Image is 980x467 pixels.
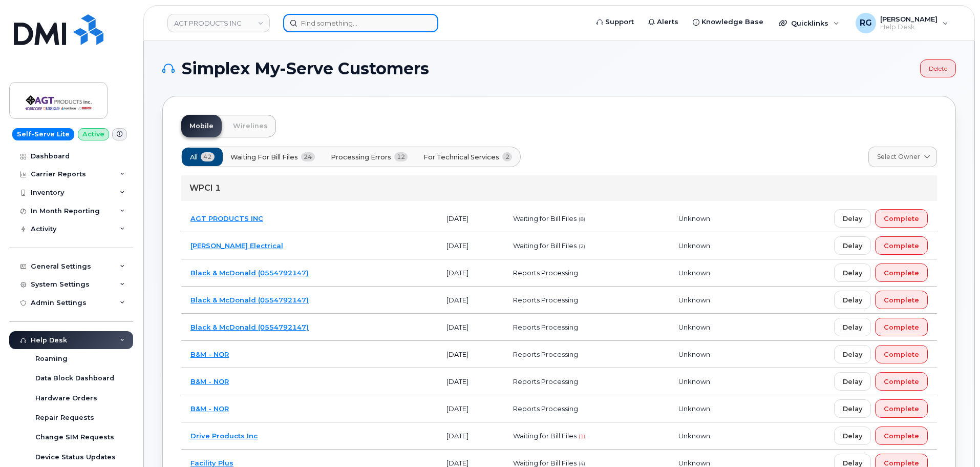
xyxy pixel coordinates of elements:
button: Delay [834,318,871,336]
span: Unknown [678,404,710,413]
span: Unknown [678,432,710,440]
a: B&M - NOR [190,404,229,413]
span: Delay [843,322,862,332]
span: Unknown [678,323,710,331]
span: (8) [579,216,585,222]
button: Complete [875,209,928,228]
a: Black & McDonald (0554792147) [190,296,309,304]
div: WPCI 1 [181,175,937,201]
button: Complete [875,236,928,255]
span: 24 [301,152,315,161]
span: Delay [843,241,862,251]
span: Simplex My-Serve Customers [182,61,429,76]
td: [DATE] [437,368,504,395]
a: Drive Products Inc [190,432,258,440]
button: Complete [875,291,928,309]
span: (1) [579,433,585,440]
button: Complete [875,345,928,363]
span: Complete [884,295,919,305]
td: [DATE] [437,232,504,259]
span: Complete [884,214,919,224]
a: Select Owner [868,147,937,167]
button: Delay [834,399,871,418]
button: Delay [834,236,871,255]
span: Unknown [678,214,710,222]
span: Reports Processing [513,377,578,385]
span: Unknown [678,377,710,385]
button: Complete [875,372,928,391]
a: Wirelines [225,115,276,137]
span: Waiting for Bill Files [513,214,577,222]
span: Reports Processing [513,296,578,304]
span: 2 [502,152,512,161]
span: Complete [884,431,919,441]
span: Delay [843,350,862,359]
button: Delay [834,291,871,309]
td: [DATE] [437,259,504,287]
span: Complete [884,377,919,387]
span: Unknown [678,269,710,277]
span: Delay [843,431,862,441]
span: (4) [579,460,585,467]
span: 12 [394,152,408,161]
button: Complete [875,399,928,418]
span: Waiting for Bill Files [513,432,577,440]
span: Waiting for Bill Files [513,241,577,250]
span: Processing Errors [331,152,391,162]
a: Facility Plus [190,459,233,467]
a: Black & McDonald (0554792147) [190,269,309,277]
span: Delay [843,268,862,278]
span: Reports Processing [513,269,578,277]
span: Complete [884,268,919,278]
button: Delay [834,209,871,228]
td: [DATE] [437,422,504,450]
span: Waiting for Bill Files [513,459,577,467]
button: Delay [834,263,871,282]
a: Delete [920,59,956,77]
button: Complete [875,263,928,282]
a: B&M - NOR [190,377,229,385]
span: Unknown [678,241,710,250]
span: Waiting for Bill Files [230,152,298,162]
span: For Technical Services [423,152,499,162]
button: Complete [875,427,928,445]
td: [DATE] [437,395,504,422]
span: Reports Processing [513,323,578,331]
button: Complete [875,318,928,336]
span: Reports Processing [513,404,578,413]
span: Delay [843,214,862,224]
span: Select Owner [877,152,920,161]
span: Unknown [678,350,710,358]
td: [DATE] [437,314,504,341]
button: Delay [834,427,871,445]
span: Complete [884,322,919,332]
span: Delay [843,404,862,414]
span: Unknown [678,459,710,467]
a: [PERSON_NAME] Electrical [190,241,283,250]
span: Delay [843,377,862,387]
a: B&M - NOR [190,350,229,358]
span: (2) [579,243,585,250]
span: Complete [884,404,919,414]
button: Delay [834,345,871,363]
span: Unknown [678,296,710,304]
a: Black & McDonald (0554792147) [190,323,309,331]
td: [DATE] [437,287,504,314]
span: Complete [884,241,919,251]
td: [DATE] [437,205,504,232]
a: Mobile [181,115,222,137]
td: [DATE] [437,341,504,368]
span: Delay [843,295,862,305]
button: Delay [834,372,871,391]
span: Complete [884,350,919,359]
a: AGT PRODUCTS INC [190,214,263,222]
span: Reports Processing [513,350,578,358]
